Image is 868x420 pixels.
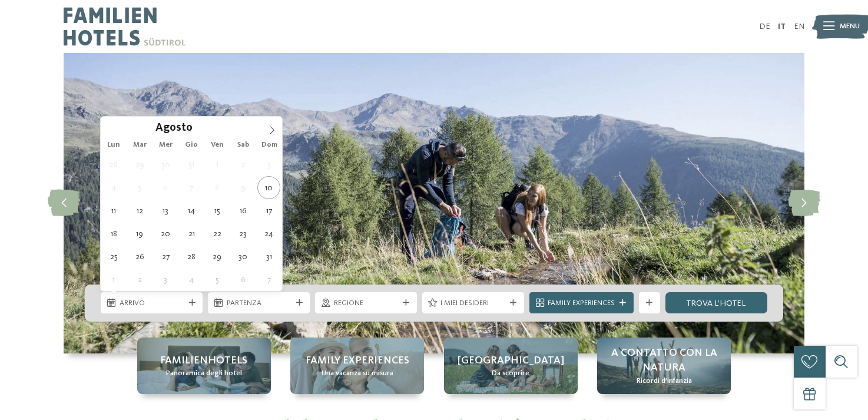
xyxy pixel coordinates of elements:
[257,176,280,199] span: Agosto 10, 2025
[128,176,151,199] span: Agosto 5, 2025
[204,141,230,149] span: Ven
[128,153,151,176] span: Luglio 29, 2025
[153,141,178,149] span: Mer
[154,153,177,176] span: Luglio 30, 2025
[128,245,151,268] span: Agosto 26, 2025
[334,298,399,309] span: Regione
[548,298,615,309] span: Family Experiences
[257,153,280,176] span: Agosto 3, 2025
[444,338,578,394] a: Family hotel a Merano: varietà allo stato puro! [GEOGRAPHIC_DATA] Da scoprire
[227,298,291,309] span: Partenza
[128,222,151,245] span: Agosto 19, 2025
[231,153,254,176] span: Agosto 2, 2025
[155,123,193,134] span: Agosto
[840,21,860,32] span: Menu
[128,199,151,222] span: Agosto 12, 2025
[178,141,204,149] span: Gio
[231,199,254,222] span: Agosto 16, 2025
[257,268,280,291] span: Settembre 7, 2025
[64,53,804,353] img: Family hotel a Merano: varietà allo stato puro!
[102,268,125,291] span: Settembre 1, 2025
[257,199,280,222] span: Agosto 17, 2025
[154,268,177,291] span: Settembre 3, 2025
[257,222,280,245] span: Agosto 24, 2025
[102,245,125,268] span: Agosto 25, 2025
[206,176,228,199] span: Agosto 8, 2025
[206,222,228,245] span: Agosto 22, 2025
[180,268,203,291] span: Settembre 4, 2025
[231,268,254,291] span: Settembre 6, 2025
[102,176,125,199] span: Agosto 4, 2025
[492,368,529,379] span: Da scoprire
[120,298,184,309] span: Arrivo
[154,176,177,199] span: Agosto 6, 2025
[127,141,153,149] span: Mar
[231,222,254,245] span: Agosto 23, 2025
[193,121,231,134] input: Year
[154,245,177,268] span: Agosto 27, 2025
[154,222,177,245] span: Agosto 20, 2025
[128,268,151,291] span: Settembre 2, 2025
[166,368,242,379] span: Panoramica degli hotel
[180,199,203,222] span: Agosto 14, 2025
[759,22,770,31] a: DE
[102,199,125,222] span: Agosto 11, 2025
[257,245,280,268] span: Agosto 31, 2025
[778,22,786,31] a: IT
[230,141,256,149] span: Sab
[597,338,731,394] a: Family hotel a Merano: varietà allo stato puro! A contatto con la natura Ricordi d’infanzia
[440,298,505,309] span: I miei desideri
[458,353,564,368] span: [GEOGRAPHIC_DATA]
[206,153,228,176] span: Agosto 1, 2025
[180,245,203,268] span: Agosto 28, 2025
[306,353,409,368] span: Family experiences
[102,222,125,245] span: Agosto 18, 2025
[180,222,203,245] span: Agosto 21, 2025
[102,153,125,176] span: Luglio 28, 2025
[180,176,203,199] span: Agosto 7, 2025
[154,199,177,222] span: Agosto 13, 2025
[290,338,424,394] a: Family hotel a Merano: varietà allo stato puro! Family experiences Una vacanza su misura
[206,268,228,291] span: Settembre 5, 2025
[256,141,282,149] span: Dom
[206,199,228,222] span: Agosto 15, 2025
[794,22,804,31] a: EN
[206,245,228,268] span: Agosto 29, 2025
[608,346,720,375] span: A contatto con la natura
[231,176,254,199] span: Agosto 9, 2025
[231,245,254,268] span: Agosto 30, 2025
[101,141,127,149] span: Lun
[137,338,271,394] a: Family hotel a Merano: varietà allo stato puro! Familienhotels Panoramica degli hotel
[637,376,692,386] span: Ricordi d’infanzia
[180,153,203,176] span: Luglio 31, 2025
[322,368,393,379] span: Una vacanza su misura
[665,292,767,313] a: trova l’hotel
[160,353,247,368] span: Familienhotels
